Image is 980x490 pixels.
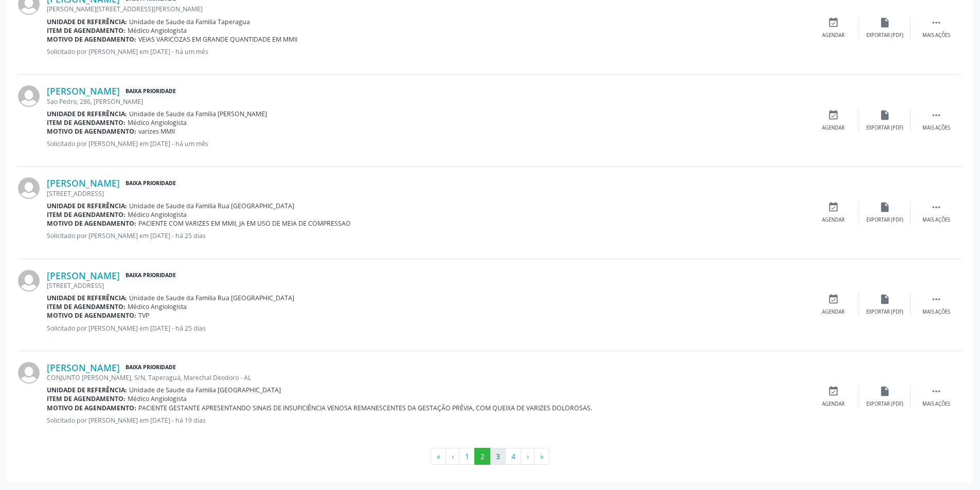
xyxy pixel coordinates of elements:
[47,281,808,290] div: [STREET_ADDRESS]
[47,35,136,44] b: Motivo de agendamento:
[138,127,175,136] span: varizes MMII
[47,231,808,240] p: Solicitado por [PERSON_NAME] em [DATE] - há 25 dias
[822,308,845,316] div: Agendar
[47,219,136,228] b: Motivo de agendamento:
[459,448,475,465] button: Go to page 1
[822,32,845,39] div: Agendar
[922,124,950,132] div: Mais ações
[866,216,903,224] div: Exportar (PDF)
[922,308,950,316] div: Mais ações
[866,124,903,132] div: Exportar (PDF)
[128,302,187,311] span: Médico Angiologista
[47,373,808,382] div: CONJUNTO [PERSON_NAME], S/N, Taperaguá, Marechal Deodoro - AL
[866,401,903,408] div: Exportar (PDF)
[18,448,962,465] ul: Pagination
[505,448,521,465] button: Go to page 4
[138,311,149,320] span: TVP
[138,404,592,412] span: PACIENTE GESTANTE APRESENTANDO SINAIS DE INSUFICIÊNCIA VENOSA REMANESCENTES DA GESTAÇÃO PRÉVIA, C...
[866,32,903,39] div: Exportar (PDF)
[47,118,126,127] b: Item de agendamento:
[47,362,120,373] a: [PERSON_NAME]
[828,386,839,397] i: event_available
[879,17,890,28] i: insert_drive_file
[490,448,506,465] button: Go to page 3
[47,26,126,35] b: Item de agendamento:
[47,324,808,333] p: Solicitado por [PERSON_NAME] em [DATE] - há 25 dias
[828,202,839,213] i: event_available
[931,202,942,213] i: 
[879,202,890,213] i: insert_drive_file
[138,219,351,228] span: PACIENTE COM VARIZES EM MMII, JA EM USO DE MEIA DE COMPRESSAO
[47,47,808,56] p: Solicitado por [PERSON_NAME] em [DATE] - há um mês
[128,118,187,127] span: Médico Angiologista
[123,178,178,189] span: Baixa Prioridade
[828,294,839,305] i: event_available
[922,216,950,224] div: Mais ações
[47,97,808,106] div: Sao Pedro, 286, [PERSON_NAME]
[47,394,126,403] b: Item de agendamento:
[47,202,127,210] b: Unidade de referência:
[822,124,845,132] div: Agendar
[129,386,281,394] span: Unidade de Saude da Familia [GEOGRAPHIC_DATA]
[931,386,942,397] i: 
[47,294,127,302] b: Unidade de referência:
[446,448,459,465] button: Go to previous page
[47,177,120,189] a: [PERSON_NAME]
[828,17,839,28] i: event_available
[47,189,808,198] div: [STREET_ADDRESS]
[931,294,942,305] i: 
[47,386,127,394] b: Unidade de referência:
[534,448,549,465] button: Go to last page
[866,308,903,316] div: Exportar (PDF)
[47,127,136,136] b: Motivo de agendamento:
[47,311,136,320] b: Motivo de agendamento:
[47,270,120,281] a: [PERSON_NAME]
[47,85,120,97] a: [PERSON_NAME]
[129,294,294,302] span: Unidade de Saude da Familia Rua [GEOGRAPHIC_DATA]
[922,401,950,408] div: Mais ações
[138,35,297,44] span: VEIAS VARICOZAS EM GRANDE QUANTIDADE EM MMII
[123,86,178,97] span: Baixa Prioridade
[822,401,845,408] div: Agendar
[47,416,808,425] p: Solicitado por [PERSON_NAME] em [DATE] - há 19 dias
[129,17,250,26] span: Unidade de Saude da Familia Taperagua
[47,302,126,311] b: Item de agendamento:
[931,110,942,121] i: 
[879,294,890,305] i: insert_drive_file
[128,210,187,219] span: Médico Angiologista
[47,139,808,148] p: Solicitado por [PERSON_NAME] em [DATE] - há um mês
[128,394,187,403] span: Médico Angiologista
[521,448,534,465] button: Go to next page
[47,404,136,412] b: Motivo de agendamento:
[128,26,187,35] span: Médico Angiologista
[931,17,942,28] i: 
[822,216,845,224] div: Agendar
[18,270,40,292] img: img
[431,448,446,465] button: Go to first page
[129,110,267,118] span: Unidade de Saude da Familia [PERSON_NAME]
[47,210,126,219] b: Item de agendamento:
[879,110,890,121] i: insert_drive_file
[47,5,808,13] div: [PERSON_NAME][STREET_ADDRESS][PERSON_NAME]
[123,270,178,281] span: Baixa Prioridade
[47,110,127,118] b: Unidade de referência:
[18,362,40,384] img: img
[922,32,950,39] div: Mais ações
[18,85,40,107] img: img
[474,448,490,465] button: Go to page 2
[129,202,294,210] span: Unidade de Saude da Familia Rua [GEOGRAPHIC_DATA]
[828,110,839,121] i: event_available
[47,17,127,26] b: Unidade de referência:
[18,177,40,199] img: img
[879,386,890,397] i: insert_drive_file
[123,362,178,373] span: Baixa Prioridade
